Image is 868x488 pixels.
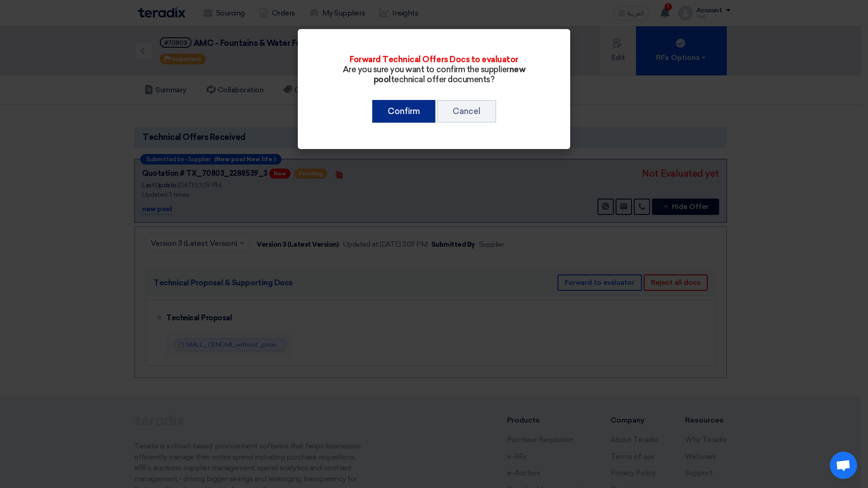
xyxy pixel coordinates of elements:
[343,65,526,85] span: Are you sure you want to confirm the supplier technical offer documents?
[372,100,435,123] button: Confirm
[830,452,857,479] a: Open chat
[350,55,518,65] span: Forward Technical Offers Docs to evaluator
[437,100,496,123] button: Cancel
[374,65,526,85] b: new pool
